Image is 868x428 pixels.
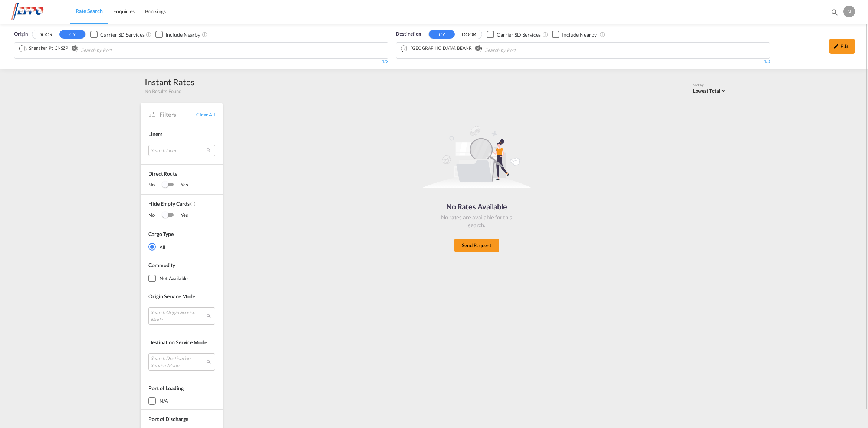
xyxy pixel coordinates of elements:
md-checkbox: Checkbox No Ink [552,30,597,38]
div: Press delete to remove this chip. [404,45,473,52]
input: Search by Port [81,44,151,56]
span: Destination [396,30,421,38]
span: Port of Discharge [148,416,188,422]
md-icon: Unchecked: Ignores neighbouring ports when fetching rates.Checked : Includes neighbouring ports w... [599,31,605,37]
span: No [148,212,162,219]
button: Send Request [454,239,499,252]
span: Destination Service Mode [148,339,207,345]
span: Liners [148,131,162,137]
button: Remove [470,45,481,53]
span: Commodity [148,262,175,268]
md-checkbox: Checkbox No Ink [487,30,541,38]
button: Remove [66,45,78,53]
button: CY [59,30,85,39]
div: No rates are available for this search. [440,213,514,229]
div: Press delete to remove this chip. [22,45,69,52]
md-icon: Unchecked: Search for CY (Container Yard) services for all selected carriers.Checked : Search for... [146,31,152,37]
md-icon: icon-magnify [831,8,839,16]
md-icon: Unchecked: Ignores neighbouring ports when fetching rates.Checked : Includes neighbouring ports w... [202,31,208,37]
div: N [843,6,855,17]
span: Origin [14,30,27,38]
md-icon: Activate this filter to exclude rate cards without rates. [190,201,196,207]
div: not available [160,275,188,282]
md-select: Select: Lowest Total [693,86,727,94]
span: Hide Empty Cards [148,200,215,212]
md-checkbox: Checkbox No Ink [155,30,200,38]
md-checkbox: N/A [148,397,215,405]
div: No Rates Available [440,201,514,212]
button: DOOR [32,30,58,39]
div: icon-pencilEdit [829,39,855,54]
span: Filters [160,110,196,119]
div: Antwerp, BEANR [404,45,472,52]
div: icon-magnify [831,8,839,19]
button: DOOR [456,30,482,39]
span: Yes [173,212,188,219]
input: Search by Port [485,44,555,56]
span: Port of Loading [148,385,184,391]
div: Cargo Type [148,230,174,238]
button: CY [429,30,455,39]
md-icon: Unchecked: Search for CY (Container Yard) services for all selected carriers.Checked : Search for... [542,31,548,37]
div: Carrier SD Services [100,31,144,39]
div: 1/3 [14,59,388,65]
span: Origin Service Mode [148,293,195,299]
img: d38966e06f5511efa686cdb0e1f57a29.png [11,3,61,20]
div: Sort by [693,83,727,88]
span: No Results Found [145,88,181,94]
md-radio-button: All [148,243,215,251]
span: No [148,181,162,189]
div: 1/3 [396,59,770,65]
span: Yes [173,181,188,189]
span: Rate Search [76,8,103,14]
span: Enquiries [113,8,135,14]
div: Shenzhen Pt, CNSZP [22,45,68,52]
md-checkbox: Checkbox No Ink [90,30,144,38]
div: Carrier SD Services [497,31,541,39]
div: Instant Rates [145,76,194,88]
md-icon: icon-pencil [834,44,839,49]
span: Bookings [145,8,166,14]
span: Clear All [196,111,215,118]
div: Include Nearby [165,31,200,39]
span: Lowest Total [693,88,720,94]
md-chips-wrap: Chips container. Use arrow keys to select chips. [18,43,154,56]
div: N/A [160,398,168,404]
md-chips-wrap: Chips container. Use arrow keys to select chips. [400,43,558,56]
img: norateimg.svg [421,125,532,188]
div: Include Nearby [562,31,597,39]
span: Direct Route [148,170,215,181]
